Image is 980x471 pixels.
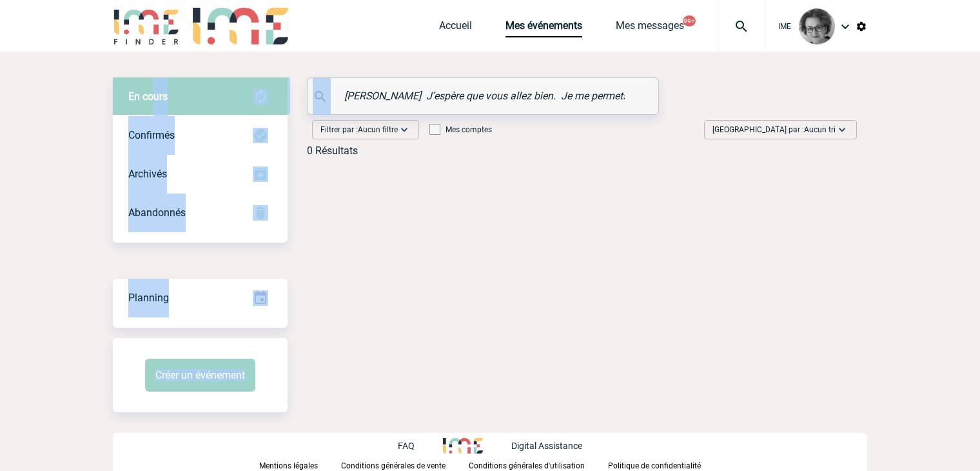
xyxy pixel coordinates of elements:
div: Retrouvez ici tous vos événements organisés par date et état d'avancement [113,279,288,317]
span: En cours [128,90,168,103]
img: baseline_expand_more_white_24dp-b.png [836,123,848,136]
p: Digital Assistance [511,441,582,451]
img: http://www.idealmeetingsevents.fr/ [443,438,483,454]
span: Confirmés [128,129,175,141]
div: Retrouvez ici tous vos évènements avant confirmation [113,77,288,116]
span: [GEOGRAPHIC_DATA] par : [712,123,836,136]
label: Mes comptes [429,125,492,134]
a: Mentions légales [259,459,341,471]
span: Aucun tri [804,125,836,134]
a: Accueil [439,19,472,37]
img: 101028-0.jpg [799,8,835,45]
a: Mes événements [505,19,582,37]
button: Créer un événement [145,359,255,392]
span: IME [778,22,791,31]
span: Planning [128,292,169,304]
span: Archivés [128,168,167,180]
a: Mes messages [616,19,684,37]
p: Politique de confidentialité [608,461,701,470]
span: Filtrer par : [320,123,398,136]
span: Abandonnés [128,206,186,219]
div: 0 Résultats [307,145,358,157]
img: baseline_expand_more_white_24dp-b.png [398,123,411,136]
a: FAQ [398,439,443,451]
a: Planning [113,278,288,316]
div: Retrouvez ici tous vos événements annulés [113,194,288,232]
p: Mentions légales [259,461,318,470]
p: Conditions générales de vente [341,461,446,470]
a: Conditions générales de vente [341,459,469,471]
p: FAQ [398,441,415,451]
p: Conditions générales d'utilisation [469,461,585,470]
a: Conditions générales d'utilisation [469,459,608,471]
a: Politique de confidentialité [608,459,721,471]
button: 99+ [683,15,696,26]
input: Rechercher un événement par son nom [341,86,628,105]
span: Aucun filtre [358,125,398,134]
img: IME-Finder [113,8,180,45]
div: Retrouvez ici tous les événements que vous avez décidé d'archiver [113,155,288,194]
